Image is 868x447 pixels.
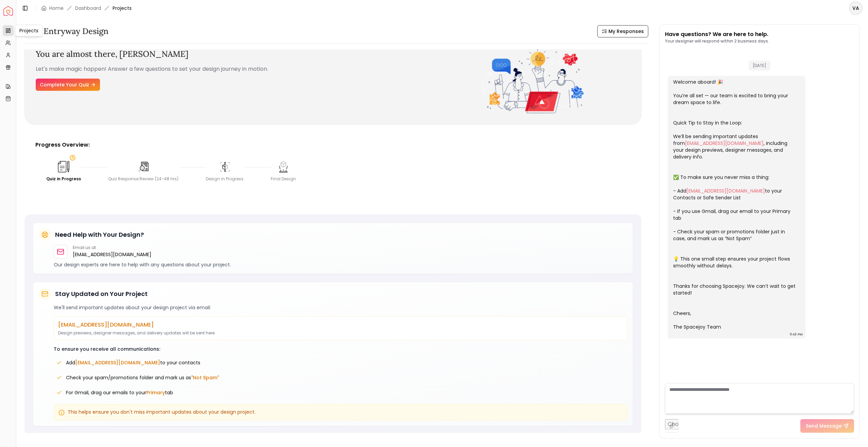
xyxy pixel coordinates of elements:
p: Let's make magic happen! Answer a few questions to set your design journey in motion. [36,65,482,73]
a: Spacejoy [3,6,13,16]
span: This helps ensure you don't miss important updates about your design project. [68,409,255,415]
span: Check your spam/promotions folder and mark us as [66,374,219,381]
img: Final Design [277,160,290,173]
p: To ensure you receive all communications: [54,346,627,352]
img: Quiz Response Review (24-48 hrs) [137,160,150,173]
img: Spacejoy Logo [3,6,13,16]
p: [EMAIL_ADDRESS][DOMAIN_NAME] [58,321,623,329]
a: [EMAIL_ADDRESS][DOMAIN_NAME] [686,187,765,194]
img: Fun quiz resume - image [482,49,584,113]
span: [EMAIL_ADDRESS][DOMAIN_NAME] [75,359,160,366]
span: VA [850,2,862,14]
h3: entryway design [44,26,108,37]
p: Email us at [73,245,151,250]
button: VA [849,1,863,15]
div: Projects [15,25,43,36]
div: Quiz in Progress [46,176,81,182]
a: Dashboard [75,5,101,12]
span: Projects [113,5,132,12]
h3: You are almost there, [36,49,482,60]
span: My Responses [608,28,644,35]
a: Complete Your Quiz [36,79,100,91]
span: Primary [146,389,165,396]
p: Have questions? We are here to help. [665,30,769,38]
span: "Not Spam" [191,374,219,381]
div: Welcome aboard! 🎉 You’re all set — our team is excited to bring your dream space to life. Quick T... [673,79,799,330]
img: Design in Progress [218,160,232,173]
a: Home [49,5,64,12]
a: [EMAIL_ADDRESS][DOMAIN_NAME] [685,140,764,147]
span: For Gmail, drag our emails to your tab [66,389,173,396]
nav: breadcrumb [41,5,132,12]
div: 11:43 PM [790,331,803,338]
p: Our design experts are here to help with any questions about your project. [54,261,627,268]
p: Your designer will respond within 2 business days. [665,38,769,44]
a: [EMAIL_ADDRESS][DOMAIN_NAME] [73,250,151,259]
p: We'll send important updates about your design project via email: [54,304,627,311]
span: [DATE] [749,61,770,70]
div: Quiz Response Review (24-48 hrs) [108,176,179,182]
span: Add to your contacts [66,359,200,366]
h5: Need Help with Your Design? [55,230,144,239]
p: Design previews, designer messages, and delivery updates will be sent here [58,330,623,336]
img: Quiz in Progress [56,159,71,174]
p: Progress Overview: [35,141,631,149]
button: My Responses [597,25,648,37]
div: Final Design [271,176,296,182]
h5: Stay Updated on Your Project [55,289,148,299]
div: Design in Progress [206,176,244,182]
span: [PERSON_NAME] [119,49,188,59]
